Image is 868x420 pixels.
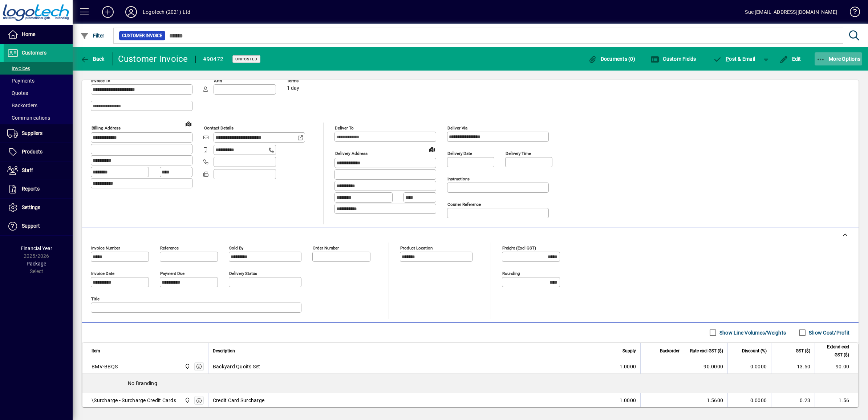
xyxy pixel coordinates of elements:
[650,56,696,62] span: Custom Fields
[690,347,723,355] span: Rate excl GST ($)
[447,202,481,207] mat-label: Courier Reference
[771,359,815,374] td: 13.50
[807,329,849,336] label: Show Cost/Profit
[22,204,40,210] span: Settings
[4,75,73,87] a: Payments
[287,79,330,83] span: Terms
[771,393,815,408] td: 0.23
[649,52,698,65] button: Custom Fields
[588,56,635,62] span: Documents (0)
[4,99,73,112] a: Backorders
[620,397,636,404] span: 1.0000
[779,56,801,62] span: Edit
[92,397,176,404] div: \Surcharge - Surcharge Credit Cards
[122,32,162,39] span: Customer Invoice
[203,53,224,65] div: #90472
[22,223,40,229] span: Support
[22,186,40,192] span: Reports
[844,1,859,25] a: Knowledge Base
[778,52,803,65] button: Edit
[727,359,771,374] td: 0.0000
[235,57,257,61] span: Unposted
[400,245,433,251] mat-label: Product location
[22,130,42,136] span: Suppliers
[213,397,264,404] span: Credit Card Surcharge
[22,50,46,56] span: Customers
[78,52,106,65] button: Back
[4,87,73,99] a: Quotes
[22,167,33,173] span: Staff
[21,245,52,251] span: Financial Year
[229,271,257,276] mat-label: Delivery status
[213,363,260,370] span: Backyard Quoits Set
[713,56,755,62] span: ost & Email
[91,271,114,276] mat-label: Invoice date
[96,5,119,19] button: Add
[710,52,759,65] button: Post & Email
[91,296,100,301] mat-label: Title
[160,245,179,251] mat-label: Reference
[815,52,863,65] button: More Options
[726,56,729,62] span: P
[502,271,520,276] mat-label: Rounding
[819,343,849,359] span: Extend excl GST ($)
[78,29,106,42] button: Filter
[183,396,191,404] span: Central
[22,149,42,155] span: Products
[4,180,73,198] a: Reports
[82,374,858,393] div: No Branding
[335,125,354,131] mat-label: Deliver To
[426,143,438,155] a: View on map
[7,65,30,71] span: Invoices
[4,143,73,161] a: Products
[313,245,339,251] mat-label: Order number
[73,52,113,65] app-page-header-button: Back
[213,347,235,355] span: Description
[7,78,35,84] span: Payments
[287,85,299,91] span: 1 day
[745,6,837,18] div: Sue [EMAIL_ADDRESS][DOMAIN_NAME]
[118,53,188,65] div: Customer Invoice
[92,347,100,355] span: Item
[4,199,73,217] a: Settings
[815,359,858,374] td: 90.00
[91,78,110,83] mat-label: Invoice To
[620,363,636,370] span: 1.0000
[92,363,118,370] div: BMV-BBQS
[80,56,105,62] span: Back
[4,217,73,235] a: Support
[689,397,723,404] div: 1.5600
[80,33,105,39] span: Filter
[143,6,190,18] div: Logotech (2021) Ltd
[4,25,73,44] a: Home
[7,103,37,108] span: Backorders
[27,261,46,267] span: Package
[183,363,191,371] span: Central
[689,363,723,370] div: 90.0000
[506,151,531,156] mat-label: Delivery time
[447,176,470,181] mat-label: Instructions
[160,271,184,276] mat-label: Payment due
[4,124,73,143] a: Suppliers
[622,347,636,355] span: Supply
[229,245,243,251] mat-label: Sold by
[502,245,536,251] mat-label: Freight (excl GST)
[91,245,120,251] mat-label: Invoice number
[4,112,73,124] a: Communications
[586,52,637,65] button: Documents (0)
[727,393,771,408] td: 0.0000
[718,329,786,336] label: Show Line Volumes/Weights
[816,56,861,62] span: More Options
[7,115,50,121] span: Communications
[742,347,767,355] span: Discount (%)
[119,5,143,19] button: Profile
[4,62,73,75] a: Invoices
[22,31,35,37] span: Home
[183,118,194,129] a: View on map
[7,90,28,96] span: Quotes
[660,347,680,355] span: Backorder
[447,151,472,156] mat-label: Delivery date
[796,347,810,355] span: GST ($)
[815,393,858,408] td: 1.56
[447,125,467,131] mat-label: Deliver via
